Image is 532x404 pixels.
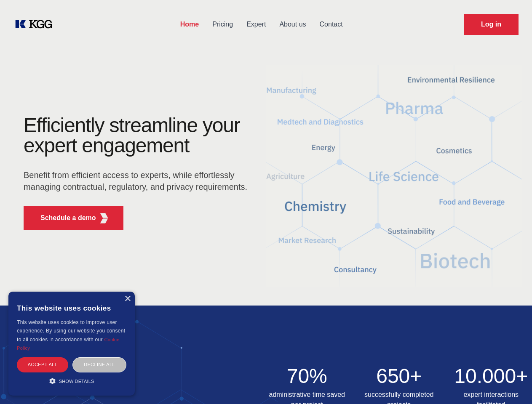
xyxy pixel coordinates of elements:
a: Cookie Policy [17,337,120,351]
div: Decline all [72,357,126,372]
h2: 70% [266,366,348,386]
div: This website uses cookies [17,298,126,318]
h2: 650+ [358,366,440,386]
a: Pricing [206,13,240,35]
button: Schedule a demoKGG Fifth Element RED [24,206,123,230]
h1: Efficiently streamline your expert engagement [24,115,253,156]
a: Request Demo [464,14,519,35]
a: Expert [240,13,273,35]
div: Accept all [17,357,68,372]
iframe: Chat Widget [490,364,532,404]
a: About us [273,13,313,35]
span: This website uses cookies to improve user experience. By using our website you consent to all coo... [17,319,125,343]
a: KOL Knowledge Platform: Talk to Key External Experts (KEE) [13,18,59,31]
a: Home [174,13,206,35]
p: Benefit from efficient access to experts, while effortlessly managing contractual, regulatory, an... [24,169,253,193]
img: KGG Fifth Element RED [99,213,110,223]
img: KGG Fifth Element RED [266,55,522,297]
p: Schedule a demo [40,213,96,223]
a: Contact [313,13,350,35]
div: Close [124,296,131,302]
div: Show details [17,377,126,385]
span: Show details [59,379,94,384]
